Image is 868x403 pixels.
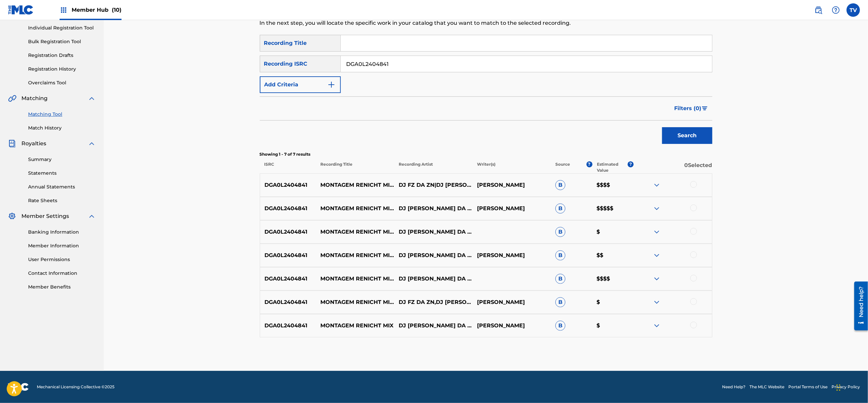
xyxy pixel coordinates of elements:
[829,3,843,17] div: Help
[316,161,394,173] p: Recording Title
[316,298,394,306] p: MONTAGEM RENICHT MIX (SLOWED)
[260,228,316,236] p: DGA0L2404841
[788,384,827,390] a: Portal Terms of Use
[28,24,96,31] a: Individual Registration Tool
[260,19,608,27] p: In the next step, you will locate the specific work in your catalog that you want to match to the...
[555,297,565,307] span: B
[473,298,551,306] p: [PERSON_NAME]
[555,180,565,190] span: B
[21,140,46,148] span: Royalties
[473,322,551,330] p: [PERSON_NAME]
[592,298,634,306] p: $
[832,6,840,14] img: help
[555,161,570,173] p: Source
[260,161,316,173] p: ISRC
[72,6,122,14] span: Member Hub
[394,298,473,306] p: DJ FZ DA ZN,DJ [PERSON_NAME] DA DZ7
[28,66,96,73] a: Registration History
[473,251,551,259] p: [PERSON_NAME]
[260,251,316,259] p: DGA0L2404841
[28,52,96,59] a: Registration Drafts
[88,212,96,220] img: expand
[653,181,661,189] img: expand
[8,383,29,391] img: logo
[8,140,16,148] img: Royalties
[628,161,634,167] span: ?
[812,3,825,17] a: Public Search
[835,371,868,403] iframe: Chat Widget
[260,322,316,330] p: DGA0L2404841
[316,181,394,189] p: MONTAGEM RENICHT MIX (SLOWED)
[28,284,96,291] a: Member Benefits
[847,3,860,17] div: User Menu
[28,197,96,204] a: Rate Sheets
[327,81,335,89] img: 9d2ae6d4665cec9f34b9.svg
[835,371,868,403] div: Chat-Widget
[260,151,712,157] p: Showing 1 - 7 of 7 results
[837,378,841,398] div: Ziehen
[88,140,96,148] img: expand
[653,205,661,213] img: expand
[653,298,661,306] img: expand
[28,156,96,163] a: Summary
[28,242,96,249] a: Member Information
[653,228,661,236] img: expand
[634,161,712,173] p: 0 Selected
[473,205,551,213] p: [PERSON_NAME]
[662,127,712,144] button: Search
[394,275,473,283] p: DJ [PERSON_NAME] DA DZ7,DJ FZ DA ZN
[260,35,712,147] form: Search Form
[28,111,96,118] a: Matching Tool
[28,270,96,277] a: Contact Information
[37,384,114,390] span: Mechanical Licensing Collective © 2025
[592,205,634,213] p: $$$$$
[832,384,860,390] a: Privacy Policy
[702,106,708,110] img: filter
[814,6,822,14] img: search
[653,251,661,259] img: expand
[670,100,712,117] button: Filters (0)
[8,5,34,15] img: MLC Logo
[653,322,661,330] img: expand
[112,7,122,13] span: (10)
[592,228,634,236] p: $
[21,212,69,220] span: Member Settings
[21,94,48,102] span: Matching
[653,275,661,283] img: expand
[555,227,565,237] span: B
[749,384,784,390] a: The MLC Website
[722,384,745,390] a: Need Help?
[260,181,316,189] p: DGA0L2404841
[675,104,702,112] span: Filters ( 0 )
[60,6,68,14] img: Top Rightsholders
[592,275,634,283] p: $$$$
[394,161,473,173] p: Recording Artist
[28,229,96,236] a: Banking Information
[260,275,316,283] p: DGA0L2404841
[316,275,394,283] p: MONTAGEM RENICHT MIX (SLOWED)
[88,94,96,102] img: expand
[8,94,16,102] img: Matching
[555,321,565,331] span: B
[592,181,634,189] p: $$$$
[316,322,394,330] p: MONTAGEM RENICHT MIX
[394,181,473,189] p: DJ FZ DA ZN|DJ [PERSON_NAME] DA DZ7
[28,38,96,45] a: Bulk Registration Tool
[8,212,16,220] img: Member Settings
[316,251,394,259] p: MONTAGEM RENICHT MIX (SLOWED)
[260,298,316,306] p: DGA0L2404841
[28,79,96,86] a: Overclaims Tool
[394,322,473,330] p: DJ [PERSON_NAME] DA DZ7,DJ FZ DA ZN
[592,251,634,259] p: $$
[473,161,551,173] p: Writer(s)
[555,250,565,260] span: B
[597,161,628,173] p: Estimated Value
[555,274,565,284] span: B
[28,256,96,263] a: User Permissions
[394,251,473,259] p: DJ [PERSON_NAME] DA DZ7,DJ FZ DA ZN
[592,322,634,330] p: $
[260,76,341,93] button: Add Criteria
[394,205,473,213] p: DJ [PERSON_NAME] DA DZ7,DJ FZ DA ZN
